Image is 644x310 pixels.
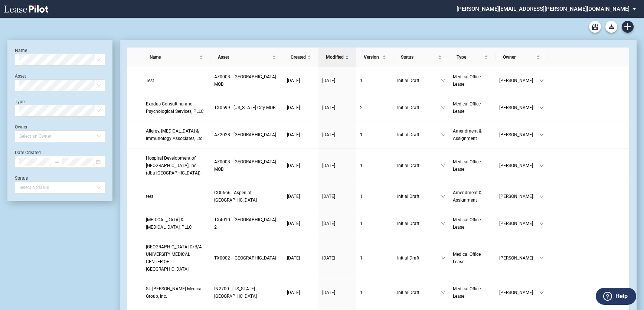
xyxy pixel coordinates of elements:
span: down [441,194,445,199]
span: TX4010 - Southwest Plaza 2 [214,217,276,230]
span: AZ0003 - Palm Valley MOB [214,74,276,87]
a: [DATE] [322,193,353,200]
span: [DATE] [287,290,300,295]
span: [DATE] [287,78,300,83]
span: TX0599 - Texas City MOB [214,105,275,110]
span: down [539,290,544,295]
th: Modified [318,48,356,67]
label: Type [15,99,24,104]
a: Amendment & Assignment [453,127,492,142]
span: Status [401,53,437,61]
a: 2 [360,104,390,111]
span: down [539,256,544,260]
label: Owner [15,124,27,130]
span: Amendment & Assignment [453,128,481,141]
a: Medical Office Lease [453,100,492,115]
span: to [54,159,59,164]
a: Medical Office Lease [453,158,492,173]
span: [DATE] [322,290,335,295]
span: [DATE] [322,221,335,226]
span: down [441,290,445,295]
span: down [539,194,544,199]
a: 1 [360,289,390,296]
span: Asset [218,53,271,61]
th: Created [283,48,318,67]
span: down [441,133,445,137]
a: CO0666 - Aspen at [GEOGRAPHIC_DATA] [214,189,279,204]
th: Status [393,48,449,67]
span: [DATE] [322,255,335,261]
span: 1 [360,78,363,83]
span: down [441,163,445,168]
span: swap-right [54,159,59,164]
span: Owner [503,53,535,61]
label: Status [15,176,28,181]
a: [DATE] [322,104,353,111]
a: Medical Office Lease [453,251,492,265]
a: TX4010 - [GEOGRAPHIC_DATA] 2 [214,216,279,231]
span: down [441,221,445,226]
span: [DATE] [322,105,335,110]
a: 1 [360,254,390,262]
span: [PERSON_NAME] [499,104,539,111]
label: Name [15,48,27,53]
a: AZ0003 - [GEOGRAPHIC_DATA] MOB [214,158,279,173]
span: St. Vincent Medical Group, Inc. [146,286,203,299]
span: 2 [360,105,363,110]
span: Test [146,78,154,83]
span: Initial Draft [397,77,441,84]
span: [DATE] [322,163,335,168]
button: Help [596,288,636,305]
span: test [146,194,153,199]
span: down [441,78,445,83]
a: [DATE] [322,254,353,262]
span: Initial Draft [397,220,441,227]
a: [DATE] [322,220,353,227]
span: EL PASO COUNTY HOSPITAL DISTRICT D/B/A UNIVERSITY MEDICAL CENTER OF EL PASO [146,244,202,272]
a: Amendment & Assignment [453,189,492,204]
a: [DATE] [287,77,315,84]
span: Initial Draft [397,131,441,138]
span: [DATE] [322,194,335,199]
span: Name [150,53,198,61]
span: AZ0003 - Palm Valley MOB [214,159,276,172]
a: [DATE] [287,104,315,111]
span: Initial Draft [397,193,441,200]
a: [MEDICAL_DATA] & [MEDICAL_DATA], PLLC [146,216,207,231]
span: IN2700 - Michigan Road Medical Office Building [214,286,257,299]
a: Medical Office Lease [453,285,492,300]
a: [DATE] [322,289,353,296]
a: 1 [360,131,390,138]
span: down [539,133,544,137]
span: down [539,221,544,226]
span: Medical Office Lease [453,217,481,230]
a: [DATE] [322,77,353,84]
span: [PERSON_NAME] [499,220,539,227]
span: [DATE] [287,163,300,168]
span: Modified [326,53,344,61]
md-menu: Download Blank Form List [603,21,620,33]
span: Initial Draft [397,104,441,111]
a: test [146,193,207,200]
span: [DATE] [287,132,300,137]
span: Initial Draft [397,254,441,262]
span: [DATE] [287,194,300,199]
span: Created [291,53,306,61]
a: 1 [360,77,390,84]
a: [DATE] [287,220,315,227]
span: [DATE] [322,132,335,137]
span: 1 [360,290,363,295]
a: 1 [360,220,390,227]
span: 1 [360,163,363,168]
span: Initial Draft [397,162,441,169]
span: [DATE] [322,78,335,83]
a: [DATE] [322,131,353,138]
label: Asset [15,74,26,79]
span: TX0002 - East El Paso Physicians Medical Center [214,255,276,261]
th: Owner [496,48,547,67]
span: Medical Office Lease [453,286,481,299]
a: [DATE] [287,162,315,169]
a: [DATE] [322,162,353,169]
a: Create new document [622,21,634,33]
a: Exodus Consulting and Psychological Services, PLLC [146,100,207,115]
